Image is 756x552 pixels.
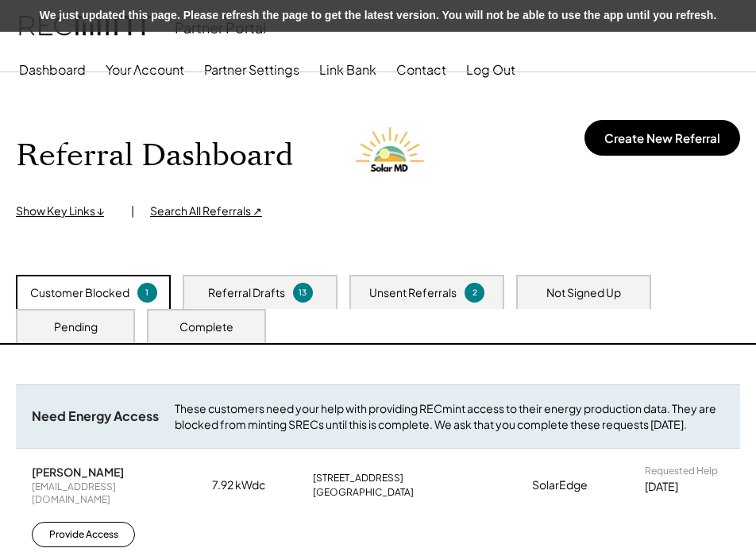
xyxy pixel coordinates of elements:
[32,408,159,425] div: Need Energy Access
[584,120,740,156] button: Create New Referral
[32,465,175,479] div: [PERSON_NAME]
[319,54,376,86] button: Link Bank
[32,481,191,505] div: [EMAIL_ADDRESS][DOMAIN_NAME]
[140,287,155,299] div: 1
[467,287,482,299] div: 2
[546,285,621,301] div: Not Signed Up
[313,472,511,484] div: [STREET_ADDRESS]
[204,54,299,86] button: Partner Settings
[54,319,98,335] div: Pending
[295,287,310,299] div: 13
[179,319,233,335] div: Complete
[150,203,262,219] div: Search All Referrals ↗
[313,486,511,499] div: [GEOGRAPHIC_DATA]
[106,54,184,86] button: Your Account
[30,285,129,301] div: Customer Blocked
[532,477,623,493] div: SolarEdge
[32,522,135,547] button: Provide Access
[645,479,678,495] div: [DATE]
[212,477,291,493] div: 7.92 kWdc
[175,401,724,432] div: These customers need your help with providing RECmint access to their energy production data. The...
[369,285,457,301] div: Unsent Referrals
[208,285,285,301] div: Referral Drafts
[16,203,115,219] div: Show Key Links ↓
[396,54,446,86] button: Contact
[16,137,293,175] h1: Referral Dashboard
[466,54,515,86] button: Log Out
[131,203,134,219] div: |
[19,54,86,86] button: Dashboard
[645,465,718,477] div: Requested Help
[349,112,436,199] img: Solar%20MD%20LOgo.png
